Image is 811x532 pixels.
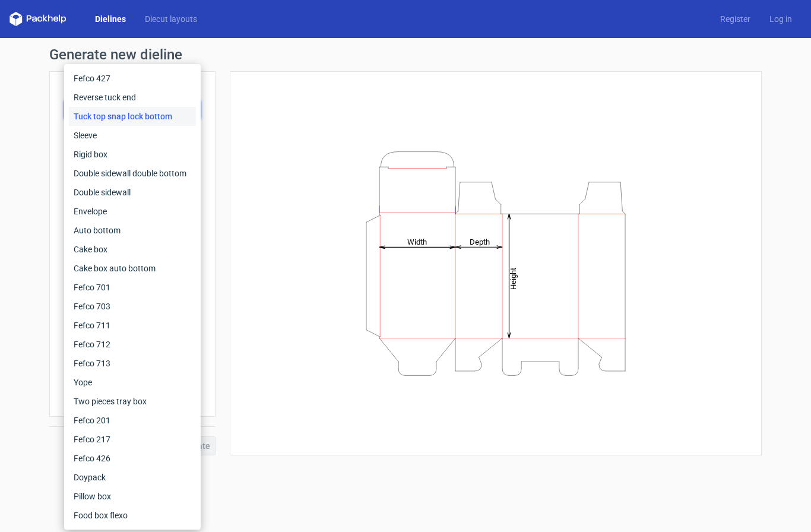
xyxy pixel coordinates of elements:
[509,267,518,289] tspan: Height
[69,506,196,525] div: Food box flexo
[85,13,135,25] a: Dielines
[69,392,196,411] div: Two pieces tray box
[69,373,196,392] div: Yope
[69,430,196,449] div: Fefco 217
[69,202,196,221] div: Envelope
[69,145,196,164] div: Rigid box
[69,354,196,373] div: Fefco 713
[69,221,196,240] div: Auto bottom
[135,13,207,25] a: Diecut layouts
[49,47,762,62] h1: Generate new dieline
[69,487,196,506] div: Pillow box
[407,237,427,246] tspan: Width
[69,183,196,202] div: Double sidewall
[711,13,760,25] a: Register
[69,126,196,145] div: Sleeve
[69,164,196,183] div: Double sidewall double bottom
[69,468,196,487] div: Doypack
[69,88,196,107] div: Reverse tuck end
[470,237,490,246] tspan: Depth
[69,316,196,335] div: Fefco 711
[69,449,196,468] div: Fefco 426
[69,278,196,297] div: Fefco 701
[69,107,196,126] div: Tuck top snap lock bottom
[760,13,802,25] a: Log in
[69,259,196,278] div: Cake box auto bottom
[69,297,196,316] div: Fefco 703
[69,335,196,354] div: Fefco 712
[69,240,196,259] div: Cake box
[69,411,196,430] div: Fefco 201
[69,69,196,88] div: Fefco 427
